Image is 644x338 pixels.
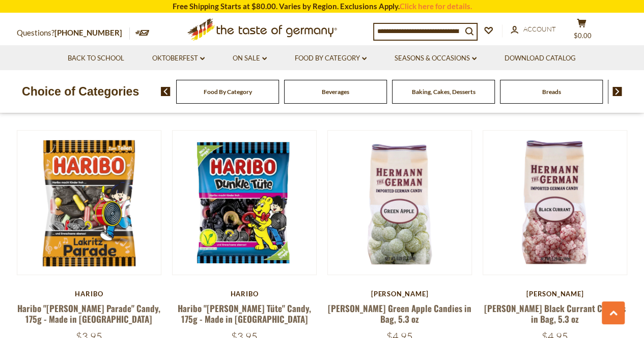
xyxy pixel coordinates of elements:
a: Account [511,24,556,35]
a: Haribo "[PERSON_NAME] Tüte" Candy, 175g - Made in [GEOGRAPHIC_DATA] [178,302,311,325]
p: Questions? [17,26,130,40]
img: Hermann Bavarian Green Apple Candies in Bag, 5.3 oz [328,131,472,274]
img: Haribo "Dunkle Tüte" Candy, 175g - Made in Germany [173,131,317,274]
a: Back to School [68,53,124,64]
div: Haribo [17,290,162,298]
a: Breads [542,88,561,96]
a: Haribo "[PERSON_NAME] Parade" Candy, 175g - Made in [GEOGRAPHIC_DATA] [17,302,160,325]
a: Oktoberfest [152,53,205,64]
span: $0.00 [574,32,592,40]
img: Haribo "Lakritz Parade" Candy, 175g - Made in Germany [17,131,161,274]
a: [PHONE_NUMBER] [54,28,122,37]
a: [PERSON_NAME] Green Apple Candies in Bag, 5.3 oz [328,302,471,325]
a: Beverages [322,88,349,96]
span: Account [523,25,556,33]
a: Click here for details. [400,2,472,11]
a: Baking, Cakes, Desserts [412,88,475,96]
div: [PERSON_NAME] [483,290,628,298]
img: next arrow [612,87,622,96]
div: Haribo [172,290,317,298]
a: Download Catalog [505,53,576,64]
img: previous arrow [161,87,171,96]
a: Seasons & Occasions [395,53,477,64]
a: Food By Category [295,53,367,64]
a: Food By Category [204,88,252,96]
div: [PERSON_NAME] [327,290,472,298]
button: $0.00 [567,18,597,44]
img: Hermann Bavarian Black Currant Candies in Bag, 5.3 oz [483,131,627,274]
a: On Sale [233,53,267,64]
a: [PERSON_NAME] Black Currant Candies in Bag, 5.3 oz [484,302,626,325]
